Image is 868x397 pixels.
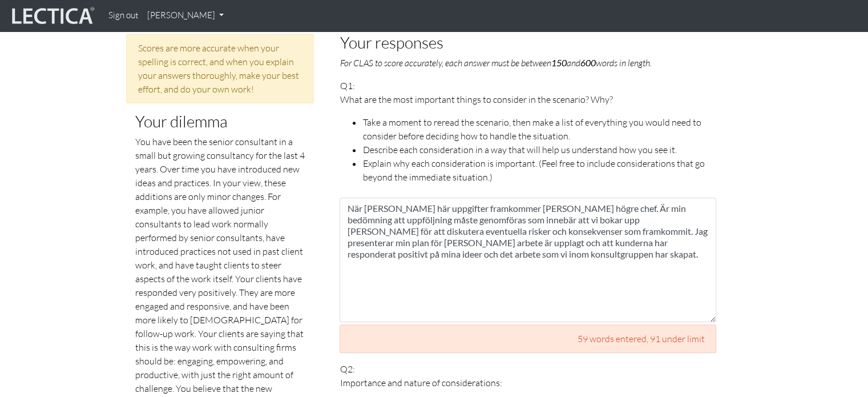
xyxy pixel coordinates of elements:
[362,115,716,143] li: Take a moment to reread the scenario, then make a list of everything you would need to consider b...
[646,333,704,344] span: , 91 under limit
[340,93,716,106] p: What are the most important things to consider in the scenario? Why?
[340,79,716,184] p: Q1:
[126,34,314,103] div: Scores are more accurate when your spelling is correct, and when you explain your answers thoroug...
[340,324,716,353] div: 59 words entered
[143,5,228,27] a: [PERSON_NAME]
[340,198,716,322] textarea: När [PERSON_NAME] här uppgifter framkommer [PERSON_NAME] högre chef. Är min bedömning att uppfölj...
[362,157,716,184] li: Explain why each consideration is important. (Feel free to include considerations that go beyond ...
[551,57,566,68] b: 150
[362,143,716,157] li: Describe each consideration in a way that will help us understand how you see it.
[340,34,716,51] h3: Your responses
[340,376,716,390] p: Importance and nature of considerations:
[9,5,95,27] img: lecticalive
[580,57,595,68] b: 600
[104,5,143,27] a: Sign out
[135,113,305,130] h3: Your dilemma
[340,57,651,69] em: For CLAS to score accurately, each answer must be between and words in length.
